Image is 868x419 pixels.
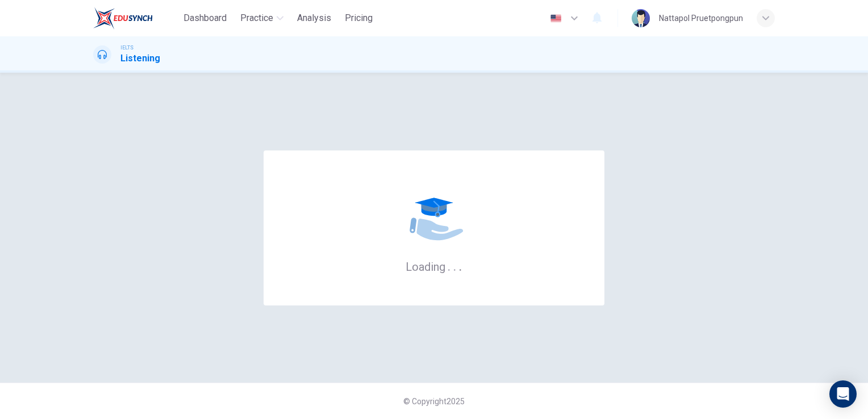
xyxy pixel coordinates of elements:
[236,8,288,28] button: Practice
[120,44,133,52] span: IELTS
[829,380,857,408] div: Open Intercom Messenger
[179,8,231,28] button: Dashboard
[297,11,331,25] span: Analysis
[293,8,336,28] button: Analysis
[458,256,462,275] h6: .
[183,11,227,25] span: Dashboard
[406,259,462,274] h6: Loading
[549,14,563,23] img: en
[340,8,377,28] button: Pricing
[447,256,451,275] h6: .
[453,256,457,275] h6: .
[632,9,650,27] img: Profile picture
[93,7,153,30] img: EduSynch logo
[403,397,465,406] span: © Copyright 2025
[659,11,743,25] div: Nattapol Pruetpongpun
[240,11,273,25] span: Practice
[93,7,179,30] a: EduSynch logo
[120,52,160,65] h1: Listening
[345,11,373,25] span: Pricing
